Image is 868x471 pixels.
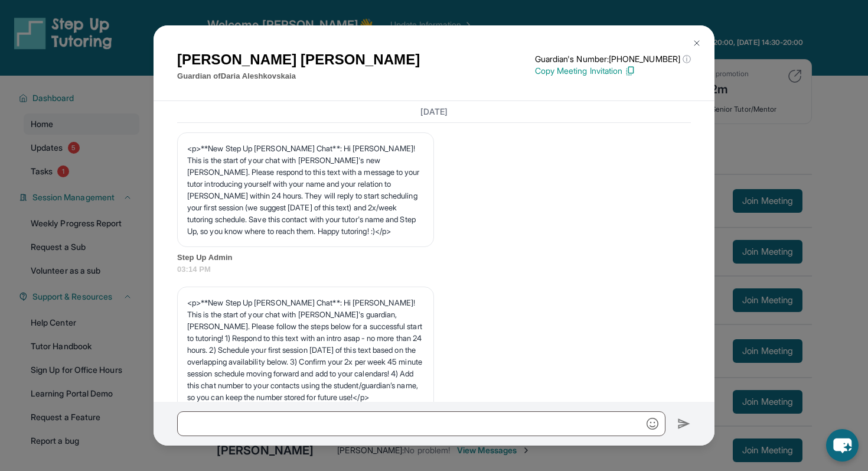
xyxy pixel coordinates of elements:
[187,142,424,237] p: <p>**New Step Up [PERSON_NAME] Chat**: Hi [PERSON_NAME]! This is the start of your chat with [PER...
[826,429,859,462] button: chat-button
[177,106,691,118] h3: [DATE]
[683,53,691,65] span: ⓘ
[692,38,701,48] img: Close Icon
[177,264,691,275] span: 03:14 PM
[535,65,691,77] p: Copy Meeting Invitation
[535,53,691,65] p: Guardian's Number: [PHONE_NUMBER]
[677,417,691,431] img: Send icon
[177,49,420,70] h1: [PERSON_NAME] [PERSON_NAME]
[647,418,658,430] img: Emoji
[625,66,635,76] img: Copy Icon
[177,252,691,264] span: Step Up Admin
[187,297,424,403] p: <p>**New Step Up [PERSON_NAME] Chat**: Hi [PERSON_NAME]! This is the start of your chat with [PER...
[177,70,420,82] p: Guardian of Daria Aleshkovskaia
